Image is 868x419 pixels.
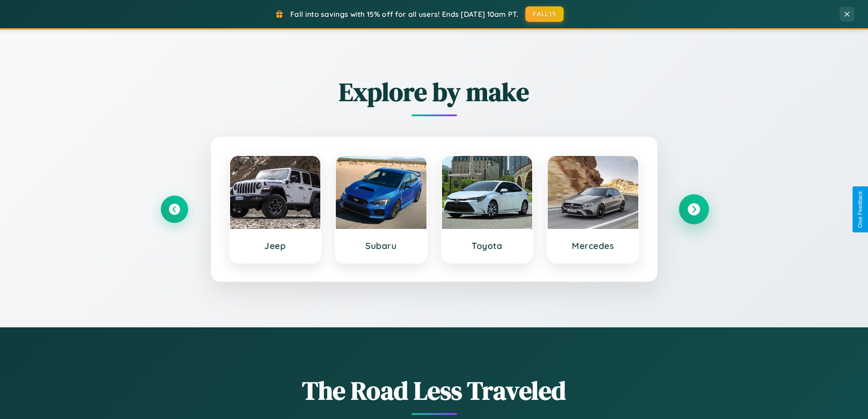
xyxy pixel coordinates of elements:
[857,191,863,228] div: Give Feedback
[161,74,708,109] h2: Explore by make
[161,373,708,408] h1: The Road Less Traveled
[525,6,564,22] button: FALL15
[557,240,629,251] h3: Mercedes
[451,240,524,251] h3: Toyota
[239,240,312,251] h3: Jeep
[290,10,519,19] span: Fall into savings with 15% off for all users! Ends [DATE] 10am PT.
[345,240,417,251] h3: Subaru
